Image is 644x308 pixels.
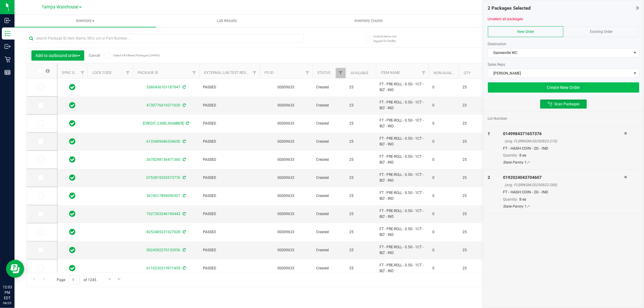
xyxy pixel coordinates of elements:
[182,85,186,89] span: Sync from Compliance System
[463,157,485,163] span: 25
[92,71,112,75] a: Lock Code
[14,18,156,24] span: Inventory
[316,139,342,144] span: Created
[78,68,88,78] a: Filter
[146,139,180,144] a: 6133409686334650
[488,131,490,136] span: 1
[380,208,425,220] span: FT - PRE-ROLL - 0.5G - 1CT - BLT - IND
[123,68,133,78] a: Filter
[203,157,256,163] span: PASSED
[503,153,518,157] span: Quantity:
[146,157,180,162] a: 2678298136471360
[380,172,425,183] span: FT - PRE-ROLL - 0.5G - 1CT - BLT - IND
[316,211,342,217] span: Created
[464,71,470,75] a: Qty
[519,197,526,202] span: 8 ea
[316,247,342,253] span: Created
[182,194,186,198] span: Sync from Compliance System
[89,53,100,58] a: Cancel
[203,175,256,181] span: PASSED
[488,42,507,46] span: Destination
[203,103,256,108] span: PASSED
[5,43,11,49] inline-svg: Outbound
[62,71,85,75] a: Sync Status
[380,154,425,165] span: FT - PRE-ROLL - 0.5G - 1CT - BLT - IND
[278,266,295,270] a: 00009633
[349,247,372,253] span: 25
[432,211,455,217] span: 0
[349,211,372,217] span: 25
[5,56,11,62] inline-svg: Retail
[182,248,186,252] span: Sync from Compliance System
[373,34,404,43] span: Include items not tagged for facility
[316,265,342,271] span: Created
[182,230,186,234] span: Sync from Compliance System
[146,194,180,198] a: 5674517896090307
[432,265,455,271] span: 0
[432,157,455,163] span: 0
[503,131,624,137] div: 0149984371657376
[519,153,526,157] span: 8 ea
[69,264,76,272] span: In Sync
[503,204,624,209] div: State Pantry 1 / -
[182,176,186,180] span: Sync from Compliance System
[69,246,76,254] span: In Sync
[349,265,372,271] span: 25
[488,62,505,67] span: Sales Reps
[146,176,180,180] a: 0753819353573776
[31,50,84,61] button: Add to outbound order
[3,284,12,301] p: 12:03 PM EDT
[69,275,80,284] input: 1
[203,139,256,144] span: PASSED
[381,71,400,75] a: Item Name
[5,69,11,75] inline-svg: Reports
[380,226,425,238] span: FT - PRE-ROLL - 0.5G - 1CT - BLT - IND
[505,182,624,188] div: (orig. FLSRWGM-20250822-288)
[463,84,485,90] span: 25
[278,176,295,180] a: 00009633
[463,247,485,253] span: 25
[203,211,256,217] span: PASSED
[69,210,76,218] span: In Sync
[69,155,76,164] span: In Sync
[298,14,439,27] a: Inventory Counts
[432,175,455,181] span: 0
[182,103,186,107] span: Sync from Compliance System
[503,174,624,181] div: 0192024043704607
[146,248,180,252] a: 5024592270132956
[182,139,186,144] span: Sync from Compliance System
[27,34,304,43] input: Search Package ID, Item Name, SKU, Lot or Part Number...
[204,71,252,75] a: External Lab Test Result
[419,68,429,78] a: Filter
[69,119,76,128] span: In Sync
[463,121,485,126] span: 25
[488,49,631,57] span: Gainesville WC
[463,211,485,217] span: 25
[5,17,11,24] inline-svg: Inbound
[278,157,295,162] a: 00009633
[278,121,295,125] a: 00009633
[146,230,180,234] a: 8252485231627028
[278,230,295,234] a: 00009633
[46,69,50,73] span: Select all records on this page
[432,121,455,126] span: 0
[203,193,256,199] span: PASSED
[351,71,369,75] a: Available
[203,229,256,235] span: PASSED
[156,14,298,27] a: Lab Results
[432,193,455,199] span: 0
[189,68,199,78] a: Filter
[5,30,11,37] inline-svg: Inventory
[505,138,624,144] div: (orig. FLSRWGM-20250822-270)
[349,84,372,90] span: 25
[463,265,485,271] span: 25
[316,157,342,163] span: Created
[488,69,631,78] span: [PERSON_NAME]
[488,175,490,180] span: 2
[463,193,485,199] span: 25
[503,145,624,151] div: FT - HASH COIN - 2G - IND
[463,175,485,181] span: 25
[316,84,342,90] span: Created
[14,14,156,27] a: Inventory
[463,139,485,144] span: 25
